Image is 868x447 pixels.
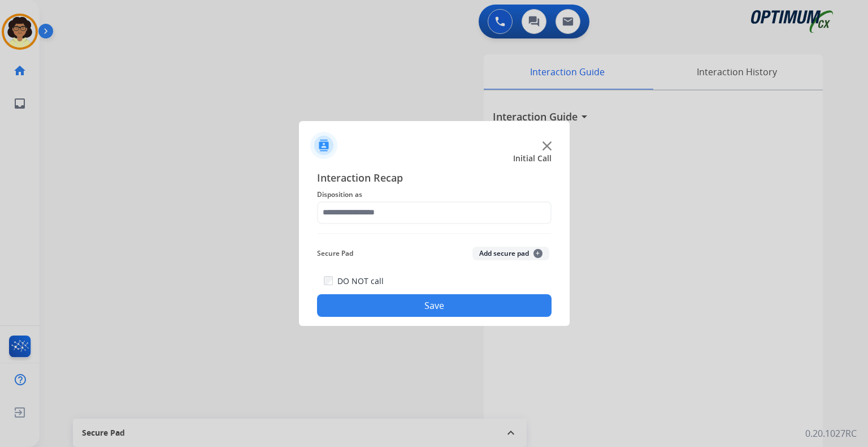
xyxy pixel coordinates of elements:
[317,170,552,188] span: Interaction Recap
[472,247,549,260] button: Add secure pad+
[533,249,542,258] span: +
[317,188,552,201] span: Disposition as
[317,294,552,317] button: Save
[513,153,552,164] span: Initial Call
[310,132,337,159] img: contactIcon
[337,276,384,287] label: DO NOT call
[805,427,857,440] p: 0.20.1027RC
[317,247,353,260] span: Secure Pad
